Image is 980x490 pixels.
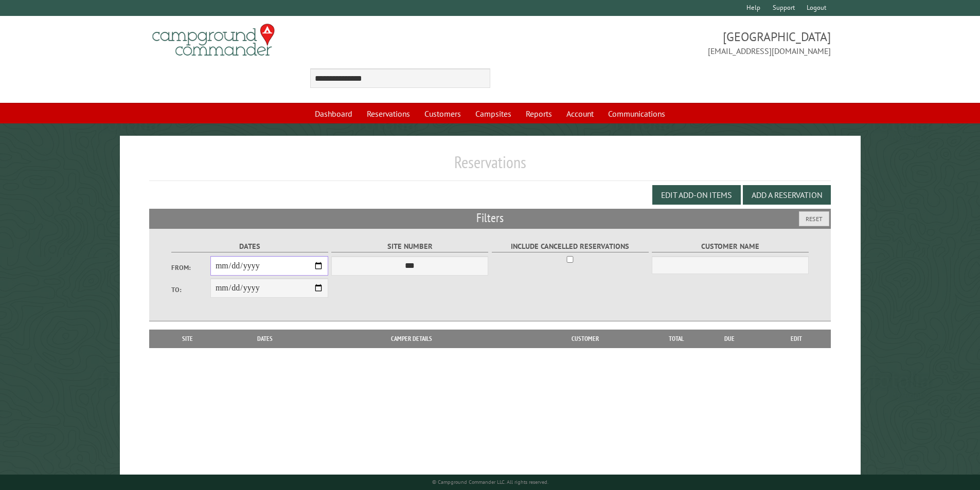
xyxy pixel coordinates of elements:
[171,263,210,273] label: From:
[762,330,831,348] th: Edit
[656,330,697,348] th: Total
[432,479,548,485] small: © Campground Commander LLC. All rights reserved.
[799,211,829,226] button: Reset
[492,241,649,252] label: Include Cancelled Reservations
[149,20,278,60] img: Campground Commander
[149,209,831,228] h2: Filters
[697,330,762,348] th: Due
[652,241,809,252] label: Customer Name
[171,241,328,252] label: Dates
[490,28,831,57] span: [GEOGRAPHIC_DATA] [EMAIL_ADDRESS][DOMAIN_NAME]
[154,330,221,348] th: Site
[514,330,656,348] th: Customer
[652,185,741,205] button: Edit Add-on Items
[418,104,467,123] a: Customers
[149,152,831,180] h1: Reservations
[743,185,831,205] button: Add a Reservation
[309,104,359,123] a: Dashboard
[309,330,514,348] th: Camper Details
[560,104,600,123] a: Account
[331,241,488,252] label: Site Number
[361,104,416,123] a: Reservations
[171,285,210,295] label: To:
[469,104,518,123] a: Campsites
[602,104,671,123] a: Communications
[221,330,309,348] th: Dates
[520,104,558,123] a: Reports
